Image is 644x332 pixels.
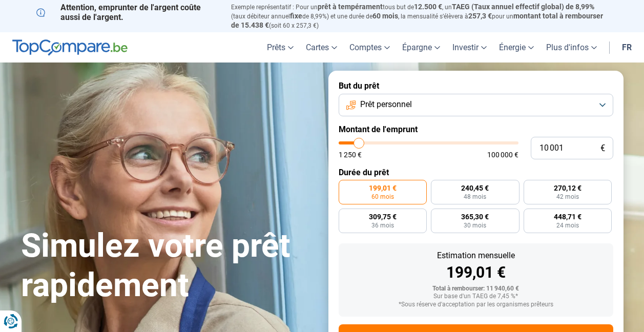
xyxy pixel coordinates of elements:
[371,222,394,229] span: 36 mois
[339,81,613,91] label: But du prêt
[339,125,613,134] label: Montant de l'emprunt
[369,213,397,220] span: 309,75 €
[468,12,492,20] span: 257,3 €
[396,32,446,63] a: Épargne
[372,12,398,20] span: 60 mois
[487,151,518,158] span: 100 000 €
[371,194,394,200] span: 60 mois
[493,32,540,63] a: Énergie
[414,3,442,11] span: 12.500 €
[554,213,581,220] span: 448,71 €
[339,168,613,177] label: Durée du prêt
[318,3,383,11] span: prêt à tempérament
[290,12,302,20] span: fixe
[540,32,603,63] a: Plus d'infos
[347,265,605,280] div: 199,01 €
[556,222,579,229] span: 24 mois
[446,32,493,63] a: Investir
[347,293,605,300] div: Sur base d'un TAEG de 7,45 %*
[21,226,316,305] h1: Simulez votre prêt rapidement
[231,3,608,30] p: Exemple représentatif : Pour un tous but de , un (taux débiteur annuel de 8,99%) et une durée de ...
[347,285,605,293] div: Total à rembourser: 11 940,60 €
[36,3,219,22] p: Attention, emprunter de l'argent coûte aussi de l'argent.
[347,301,605,308] div: *Sous réserve d'acceptation par les organismes prêteurs
[464,194,486,200] span: 48 mois
[12,39,128,56] img: TopCompare
[461,184,489,192] span: 240,45 €
[343,32,396,63] a: Comptes
[556,194,579,200] span: 42 mois
[339,94,613,116] button: Prêt personnel
[461,213,489,220] span: 365,30 €
[616,32,638,63] a: fr
[360,99,412,110] span: Prêt personnel
[300,32,343,63] a: Cartes
[554,184,581,192] span: 270,12 €
[261,32,300,63] a: Prêts
[452,3,594,11] span: TAEG (Taux annuel effectif global) de 8,99%
[347,252,605,260] div: Estimation mensuelle
[339,151,362,158] span: 1 250 €
[231,12,603,29] span: montant total à rembourser de 15.438 €
[369,184,397,192] span: 199,01 €
[464,222,486,229] span: 30 mois
[600,144,605,153] span: €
